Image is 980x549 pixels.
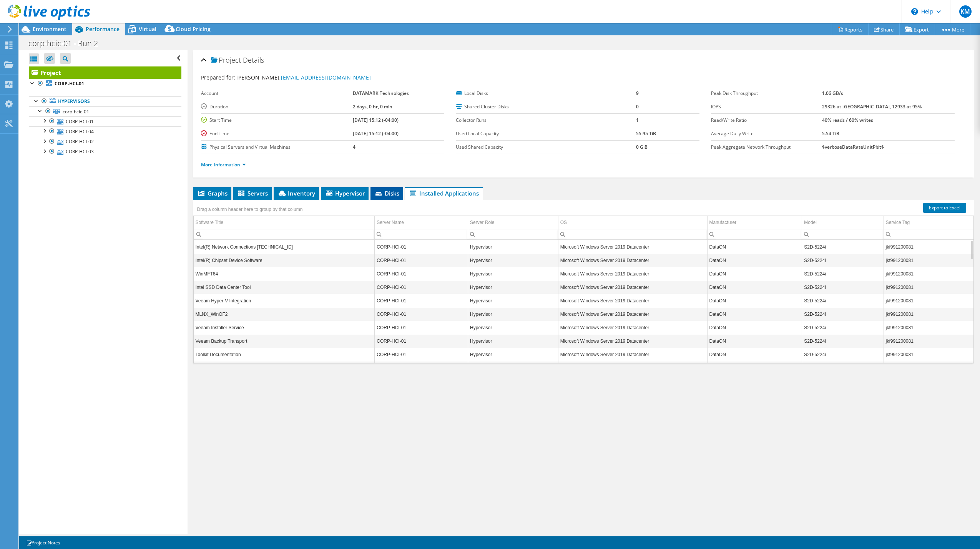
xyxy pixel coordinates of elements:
[884,307,973,321] td: Column Service Tag, Value jkf991200081
[29,79,181,89] a: CORP-HCI-01
[707,254,802,267] td: Column Manufacturer, Value DataON
[884,280,973,294] td: Column Service Tag, Value jkf991200081
[468,294,558,307] td: Column Server Role, Value Hypervisor
[194,348,375,361] td: Column Software Title, Value Toolkit Documentation
[375,348,468,361] td: Column Server Name, Value CORP-HCI-01
[201,74,235,81] label: Prepared for:
[822,103,922,110] b: 29326 at [GEOGRAPHIC_DATA], 12933 at 95%
[558,216,707,229] td: OS Column
[375,334,468,348] td: Column Server Name, Value CORP-HCI-01
[194,361,375,375] td: Column Software Title, Value Windows Deployment Customizations
[194,307,375,321] td: Column Software Title, Value MLNX_WinOF2
[25,39,110,48] h1: corp-hcic-01 - Run 2
[201,103,353,111] label: Duration
[456,90,636,97] label: Local Disks
[193,200,974,363] div: Data grid
[29,66,181,79] a: Project
[911,8,918,15] svg: \n
[194,267,375,280] td: Column Software Title, Value WinMFT64
[197,189,228,197] span: Graphs
[237,189,268,197] span: Servers
[468,334,558,348] td: Column Server Role, Value Hypervisor
[468,229,558,239] td: Column Server Role, Filter cell
[935,23,970,35] a: More
[353,117,399,123] b: [DATE] 15:12 (-04:00)
[711,130,822,138] label: Average Daily Write
[707,307,802,321] td: Column Manufacturer, Value DataON
[558,307,707,321] td: Column OS, Value Microsoft Windows Server 2019 Datacenter
[636,103,639,110] b: 0
[868,23,900,35] a: Share
[468,361,558,375] td: Column Server Role, Value Hypervisor
[29,147,181,157] a: CORP-HCI-03
[802,294,884,307] td: Column Model, Value S2D-5224i
[707,280,802,294] td: Column Manufacturer, Value DataON
[822,130,839,137] b: 5.54 TiB
[711,116,822,124] label: Read/Write Ratio
[375,229,468,239] td: Column Server Name, Filter cell
[277,189,315,197] span: Inventory
[468,216,558,229] td: Server Role Column
[194,229,375,239] td: Column Software Title, Filter cell
[456,130,636,138] label: Used Local Capacity
[29,96,181,106] a: Hypervisors
[832,23,869,35] a: Reports
[558,280,707,294] td: Column OS, Value Microsoft Windows Server 2019 Datacenter
[63,108,89,115] span: corp-hcic-01
[375,240,468,254] td: Column Server Name, Value CORP-HCI-01
[709,218,737,227] div: Manufacturer
[560,218,567,227] div: OS
[55,80,84,87] b: CORP-HCI-01
[804,218,817,227] div: Model
[29,106,181,116] a: corp-hcic-01
[470,218,494,227] div: Server Role
[884,216,973,229] td: Service Tag Column
[375,294,468,307] td: Column Server Name, Value CORP-HCI-01
[884,294,973,307] td: Column Service Tag, Value jkf991200081
[711,103,822,111] label: IOPS
[194,216,375,229] td: Software Title Column
[176,25,211,33] span: Cloud Pricing
[139,25,156,33] span: Virtual
[884,240,973,254] td: Column Service Tag, Value jkf991200081
[711,143,822,151] label: Peak Aggregate Network Throughput
[802,348,884,361] td: Column Model, Value S2D-5224i
[636,144,648,150] b: 0 GiB
[802,334,884,348] td: Column Model, Value S2D-5224i
[375,254,468,267] td: Column Server Name, Value CORP-HCI-01
[711,90,822,97] label: Peak Disk Throughput
[375,321,468,334] td: Column Server Name, Value CORP-HCI-01
[802,307,884,321] td: Column Model, Value S2D-5224i
[374,189,399,197] span: Disks
[468,280,558,294] td: Column Server Role, Value Hypervisor
[558,240,707,254] td: Column OS, Value Microsoft Windows Server 2019 Datacenter
[33,25,66,33] span: Environment
[29,137,181,147] a: CORP-HCI-02
[884,321,973,334] td: Column Service Tag, Value jkf991200081
[558,361,707,375] td: Column OS, Value Microsoft Windows Server 2019 Datacenter
[468,267,558,280] td: Column Server Role, Value Hypervisor
[353,103,392,110] b: 2 days, 0 hr, 0 min
[802,267,884,280] td: Column Model, Value S2D-5224i
[707,361,802,375] td: Column Manufacturer, Value DataON
[468,321,558,334] td: Column Server Role, Value Hypervisor
[636,117,639,123] b: 1
[325,189,365,197] span: Hypervisor
[21,538,66,547] a: Project Notes
[201,116,353,124] label: Start Time
[884,348,973,361] td: Column Service Tag, Value jkf991200081
[456,103,636,111] label: Shared Cluster Disks
[456,116,636,124] label: Collector Runs
[353,90,409,96] b: DATAMARK Technologies
[353,130,399,137] b: [DATE] 15:12 (-04:00)
[196,218,224,227] div: Software Title
[899,23,935,35] a: Export
[353,144,355,150] b: 4
[558,348,707,361] td: Column OS, Value Microsoft Windows Server 2019 Datacenter
[29,126,181,136] a: CORP-HCI-04
[243,55,264,65] span: Details
[194,280,375,294] td: Column Software Title, Value Intel SSD Data Center Tool
[201,90,353,97] label: Account
[377,218,404,227] div: Server Name
[802,280,884,294] td: Column Model, Value S2D-5224i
